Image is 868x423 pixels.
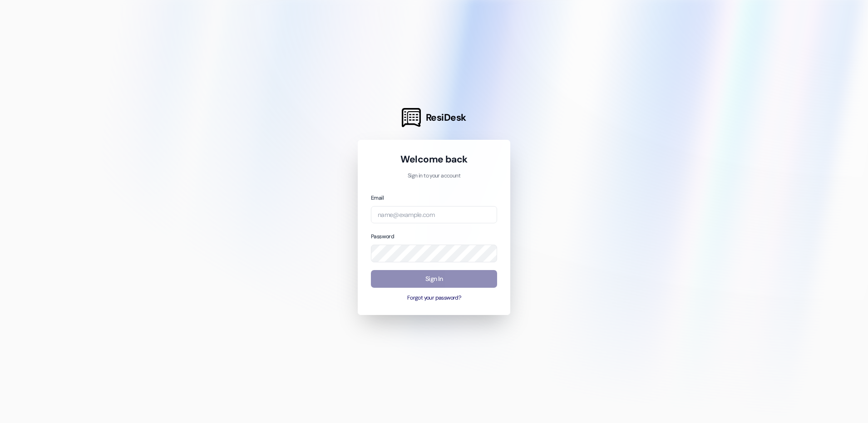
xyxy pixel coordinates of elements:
input: name@example.com [371,206,497,224]
label: Password [371,233,394,240]
button: Forgot your password? [371,294,497,302]
h1: Welcome back [371,153,497,166]
label: Email [371,194,384,202]
p: Sign in to your account [371,172,497,180]
span: ResiDesk [426,111,466,124]
img: ResiDesk Logo [402,108,421,127]
button: Sign In [371,270,497,288]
